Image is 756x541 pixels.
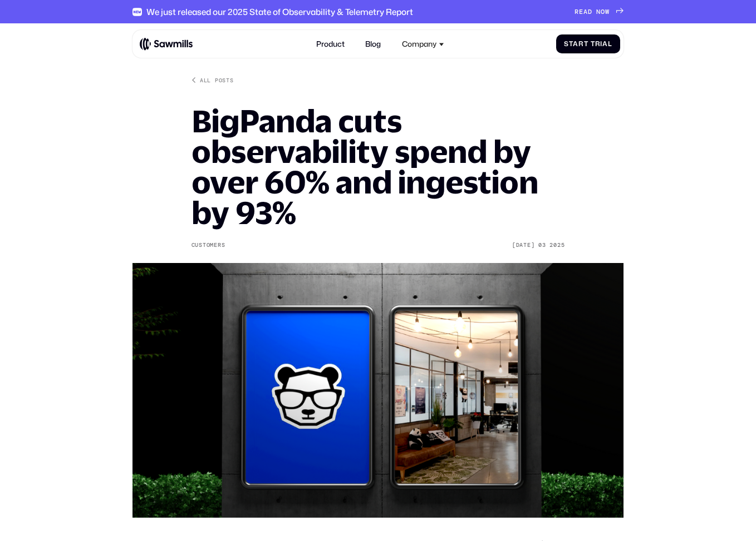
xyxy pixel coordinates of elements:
div: Company [396,34,449,54]
div: We just released our 2025 State of Observability & Telemetry Report [146,7,413,17]
span: A [583,8,588,16]
a: READNOW [575,8,624,16]
div: Customers [192,242,225,249]
span: D [588,8,592,16]
div: 03 [538,242,546,249]
span: S [564,40,569,48]
a: Product [311,34,350,54]
a: Blog [360,34,386,54]
div: [DATE] [512,242,534,249]
a: All posts [192,76,234,84]
span: N [596,8,601,16]
span: r [578,40,584,48]
span: E [579,8,583,16]
h1: BigPanda cuts observability spend by over 60% and ingestion by 93% [192,106,565,228]
span: t [584,40,588,48]
div: 2025 [549,242,564,249]
span: R [575,8,579,16]
span: r [595,40,601,48]
span: t [569,40,573,48]
span: i [600,40,602,48]
a: StartTrial [556,34,620,54]
span: a [573,40,578,48]
img: BigPanda [132,263,624,518]
span: T [591,40,595,48]
div: Company [402,39,436,48]
span: a [602,40,608,48]
span: W [605,8,610,16]
span: O [601,8,605,16]
div: All posts [200,76,233,84]
span: l [608,40,612,48]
